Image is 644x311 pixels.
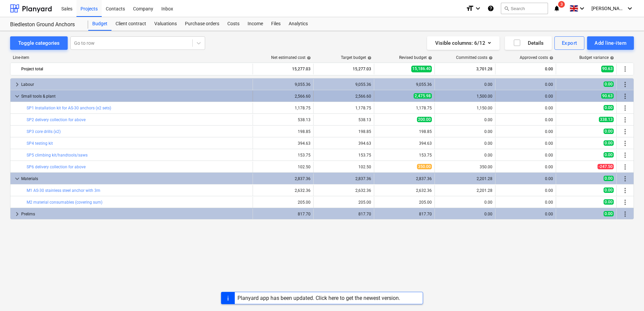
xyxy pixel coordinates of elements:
[438,176,492,181] div: 2,201.28
[316,200,371,205] div: 205.00
[316,141,371,146] div: 394.63
[27,188,100,193] a: M1 AS-30 stainless steel anchor with 3m
[256,212,311,216] div: 817.70
[427,56,432,60] span: help
[621,175,629,183] span: More actions
[553,4,560,12] i: notifications
[271,55,311,60] div: Net estimated cost
[256,188,311,193] div: 2,632.36
[520,55,553,60] div: Approved costs
[548,56,553,60] span: help
[256,64,311,74] div: 15,277.03
[601,66,614,72] span: 90.63
[466,4,474,12] i: format_size
[88,17,111,31] a: Budget
[377,141,432,146] div: 394.63
[21,91,250,102] div: Small tools & plant
[498,129,553,134] div: 0.00
[13,80,21,89] span: keyboard_arrow_right
[399,55,432,60] div: Revised budget
[498,106,553,110] div: 0.00
[417,164,432,169] span: 350.00
[223,17,244,31] a: Costs
[604,152,614,158] span: 0.00
[111,17,150,31] a: Client contract
[150,17,181,31] a: Valuations
[513,39,544,47] div: Details
[377,188,432,193] div: 2,632.36
[498,212,553,216] div: 0.00
[604,211,614,216] span: 0.00
[10,55,253,60] div: Line-item
[267,17,285,31] a: Files
[626,4,634,12] i: keyboard_arrow_down
[609,56,614,60] span: help
[237,295,400,301] div: Planyard app has been updated. Click here to get the newest version.
[487,4,494,12] i: Knowledge base
[498,64,553,74] div: 0.00
[27,165,86,169] a: SP6 delivery collection for above
[438,141,492,146] div: 0.00
[498,82,553,87] div: 0.00
[438,117,492,122] div: 0.00
[498,188,553,193] div: 0.00
[498,141,553,146] div: 0.00
[604,129,614,134] span: 0.00
[621,128,629,136] span: More actions
[498,200,553,205] div: 0.00
[578,4,586,12] i: keyboard_arrow_down
[256,165,311,169] div: 102.50
[621,116,629,124] span: More actions
[285,17,312,31] a: Analytics
[591,6,625,11] span: [PERSON_NAME] Mac
[316,212,371,216] div: 817.70
[438,129,492,134] div: 0.00
[438,165,492,169] div: 350.00
[377,129,432,134] div: 198.85
[604,187,614,193] span: 0.00
[601,93,614,99] span: 90.63
[562,39,577,47] div: Export
[244,17,267,31] a: Income
[181,17,223,31] a: Purchase orders
[438,188,492,193] div: 2,201.28
[27,141,53,146] a: SP4 testing kit
[256,82,311,87] div: 9,055.36
[256,117,311,122] div: 538.13
[604,176,614,181] span: 0.00
[438,200,492,205] div: 0.00
[438,153,492,158] div: 0.00
[256,153,311,158] div: 153.75
[256,141,311,146] div: 394.63
[10,36,68,50] button: Toggle categories
[498,153,553,158] div: 0.00
[438,82,492,87] div: 0.00
[411,66,432,72] span: 15,186.40
[27,106,111,110] a: SP1 Installation kit for AS-30 anchors (x2 sets)
[604,81,614,87] span: 0.00
[587,36,634,50] button: Add line-item
[377,153,432,158] div: 153.75
[435,39,491,47] div: Visible columns : 6/12
[18,39,60,47] div: Toggle categories
[316,176,371,181] div: 2,837.36
[13,210,21,218] span: keyboard_arrow_right
[438,212,492,216] div: 0.00
[21,79,250,90] div: Labour
[13,175,21,183] span: keyboard_arrow_down
[21,173,250,184] div: Materials
[621,210,629,218] span: More actions
[305,56,311,60] span: help
[316,153,371,158] div: 153.75
[13,92,21,100] span: keyboard_arrow_down
[27,117,86,122] a: SP2 delivery collection for above
[604,199,614,205] span: 0.00
[498,94,553,99] div: 0.00
[621,92,629,100] span: More actions
[27,129,61,134] a: SP3 core drills (x2)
